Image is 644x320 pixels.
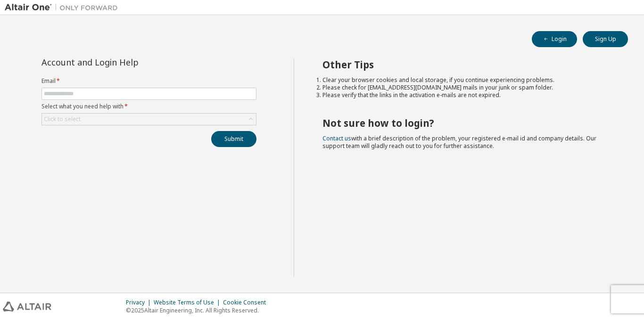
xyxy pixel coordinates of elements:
[41,58,214,66] div: Account and Login Help
[154,299,223,306] div: Website Terms of Use
[223,299,272,306] div: Cookie Consent
[583,31,628,47] button: Sign Up
[42,114,256,125] div: Click to select
[5,3,123,12] img: Altair One
[41,77,256,85] label: Email
[322,134,351,142] a: Contact us
[41,103,256,110] label: Select what you need help with
[322,117,611,129] h2: Not sure how to login?
[126,306,272,314] p: © 2025 Altair Engineering, Inc. All Rights Reserved.
[532,31,577,47] button: Login
[322,84,611,91] li: Please check for [EMAIL_ADDRESS][DOMAIN_NAME] mails in your junk or spam folder.
[126,299,154,306] div: Privacy
[322,76,611,84] li: Clear your browser cookies and local storage, if you continue experiencing problems.
[211,131,256,147] button: Submit
[3,302,51,312] img: altair_logo.svg
[44,115,81,123] div: Click to select
[322,91,611,99] li: Please verify that the links in the activation e-mails are not expired.
[322,134,596,150] span: with a brief description of the problem, your registered e-mail id and company details. Our suppo...
[322,58,611,71] h2: Other Tips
